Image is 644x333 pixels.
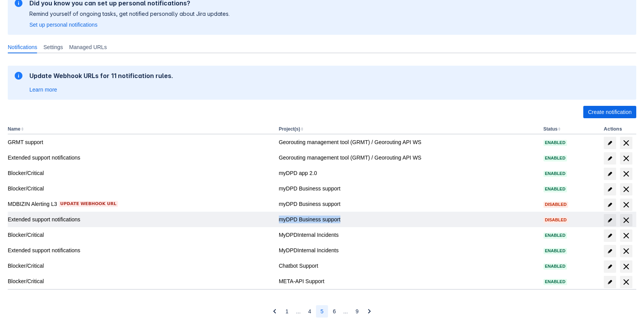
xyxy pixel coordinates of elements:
div: Georouting management tool (GRMT) / Georouting API WS [279,138,537,146]
button: Page 6 [328,305,340,318]
div: myDPD Business support [279,185,537,192]
button: Create notification [583,106,636,118]
span: delete [622,277,631,287]
div: META-API Support [279,277,537,285]
button: Page 5 [316,305,328,318]
span: edit [607,171,613,177]
span: Update webhook URL [60,201,116,207]
span: Enabled [543,187,567,191]
p: Remind yourself of ongoing tasks, get notified personally about Jira updates. [29,10,230,18]
div: myDPD Business support [279,200,537,208]
button: Project(s) [279,126,300,132]
div: myDPD Business support [279,216,537,223]
span: Enabled [543,264,567,268]
span: delete [622,200,631,209]
h2: Update Webhook URLs for 11 notification rules. [29,72,173,80]
span: 4 [308,305,311,318]
span: Enabled [543,156,567,160]
button: Page 1 [281,305,293,318]
span: Create notification [588,106,632,118]
button: Next [363,305,376,318]
span: Enabled [543,233,567,238]
span: edit [607,263,613,270]
span: delete [622,246,631,256]
div: Extended support notifications [8,246,273,254]
span: Disabled [543,218,568,222]
a: Set up personal notifications [29,21,97,29]
span: edit [607,233,613,239]
span: edit [607,248,613,254]
span: edit [607,217,613,223]
div: Blocker/Critical [8,262,273,270]
button: Page 4 [304,305,316,318]
span: 1 [285,305,289,318]
div: Georouting management tool (GRMT) / Georouting API WS [279,154,537,161]
th: Actions [601,124,636,134]
span: delete [622,169,631,178]
span: edit [607,155,613,161]
span: delete [622,231,631,240]
span: delete [622,262,631,271]
button: Name [8,126,20,132]
span: edit [607,279,613,285]
span: Enabled [543,141,567,145]
div: MyDPDInternal Incidents [279,246,537,254]
span: … [343,308,348,315]
button: Status [543,126,558,132]
div: Blocker/Critical [8,169,273,177]
div: Blocker/Critical [8,231,273,239]
div: Blocker/Critical [8,185,273,192]
span: delete [622,154,631,163]
span: 6 [333,305,336,318]
div: Extended support notifications [8,154,273,161]
nav: Pagination [268,305,376,318]
button: Page 9 [351,305,363,318]
button: Previous [268,305,281,318]
div: MyDPDInternal Incidents [279,231,537,239]
span: delete [622,185,631,194]
span: Settings [43,43,63,51]
span: 9 [355,305,359,318]
span: Enabled [543,172,567,176]
div: Chatbot Support [279,262,537,270]
span: edit [607,140,613,146]
span: Notifications [8,43,37,51]
span: Enabled [543,249,567,253]
div: GRMT support [8,138,273,146]
div: myDPD app 2.0 [279,169,537,177]
div: Blocker/Critical [8,277,273,285]
span: information [14,71,23,80]
span: Enabled [543,280,567,284]
div: Extended support notifications [8,216,273,223]
span: … [296,308,301,315]
span: Managed URLs [69,43,107,51]
span: 5 [321,305,324,318]
span: delete [622,138,631,148]
div: MDBIZIN Alerting L3 [8,200,273,208]
span: edit [607,186,613,192]
span: edit [607,202,613,208]
span: Disabled [543,202,568,207]
span: delete [622,216,631,225]
a: Learn more [29,86,57,93]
